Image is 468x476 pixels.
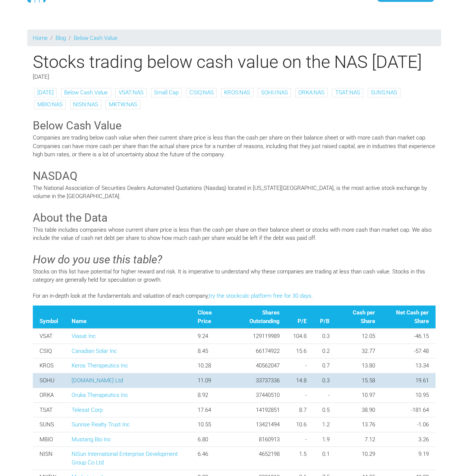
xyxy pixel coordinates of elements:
[229,358,287,373] td: 40562047
[229,306,287,329] th: Shares Outstanding
[72,407,103,413] a: Telesat Corp
[37,101,63,108] a: MBIO:NAS
[286,417,313,432] td: 10.6
[33,292,436,300] p: For an in-depth look at the fundamentals and valuation of each company, .
[33,373,65,388] td: SOHU
[74,35,117,41] a: Below Cash Value
[64,89,108,96] a: Below Cash Value
[33,388,65,403] td: ORKA
[33,447,65,470] td: NISN
[109,101,137,108] a: MKTW:NAS
[73,101,98,108] a: NISN:NAS
[33,329,65,344] td: VSAT
[33,184,436,201] p: The National Association of Securities Dealers Automated Quotations (Nasdaq) located in [US_STATE...
[33,168,436,184] h3: NASDAQ
[298,89,324,96] a: ORKA:NAS
[371,89,397,96] a: SUNS:NAS
[313,388,336,403] td: -
[382,344,436,358] td: -57.48
[72,436,111,443] a: Mustang Bio Inc
[229,329,287,344] td: 129119989
[33,417,65,432] td: SUNS
[382,417,436,432] td: -1.06
[33,306,65,329] th: Symbol
[336,388,381,403] td: 10.97
[335,89,360,96] a: TSAT:NAS
[382,403,436,417] td: -181.64
[229,344,287,358] td: 66174922
[229,373,287,388] td: 33737336
[33,403,65,417] td: TSAT
[261,89,288,96] a: SOHU:NAS
[72,362,128,369] a: Keros Therapeutics Inc
[313,306,336,329] th: P/B
[382,432,436,447] td: 3.26
[313,373,336,388] td: 0.3
[56,35,66,41] a: Blog
[229,447,287,470] td: 4652198
[336,358,381,373] td: 13.80
[336,403,381,417] td: 38.90
[286,358,313,373] td: -
[382,447,436,470] td: 9.19
[313,447,336,470] td: 0.1
[191,388,229,403] td: 8.92
[191,403,229,417] td: 17.64
[191,358,229,373] td: 10.28
[286,432,313,447] td: -
[224,89,250,96] a: KROS:NAS
[189,89,214,96] a: CSIQ:NAS
[72,421,130,428] a: Sunrise Realty Trust Inc
[336,344,381,358] td: 32.77
[382,306,436,329] th: Net Cash per Share
[382,329,436,344] td: -46.15
[72,377,123,384] a: [DOMAIN_NAME] Ltd
[27,29,441,46] nav: breadcrumb
[37,89,54,96] a: [DATE]
[33,35,48,41] a: Home
[286,306,313,329] th: P/E
[286,403,313,417] td: 8.7
[191,417,229,432] td: 10.55
[382,388,436,403] td: 10.95
[191,373,229,388] td: 11.09
[191,432,229,447] td: 6.80
[33,358,65,373] td: KROS
[229,432,287,447] td: 8160913
[209,292,311,299] a: try the stockcalc platform free for 30 days
[336,447,381,470] td: 10.29
[286,329,313,344] td: 104.8
[229,403,287,417] td: 14192851
[191,447,229,470] td: 6.46
[336,306,381,329] th: Cash per Share
[286,373,313,388] td: 14.8
[65,306,191,329] th: Name
[191,344,229,358] td: 8.45
[313,403,336,417] td: 0.5
[33,226,436,242] p: This table includes companies whose current share price is less than the cash per share on their ...
[33,210,436,226] h3: About the Data
[336,417,381,432] td: 13.76
[72,348,117,354] a: Canadian Solar Inc
[229,388,287,403] td: 37440510
[72,451,178,466] a: NiSun International Enterprise Development Group Co Ltd
[313,432,336,447] td: 1.9
[229,417,287,432] td: 13421494
[72,333,96,339] a: Viasat Inc
[313,344,336,358] td: 0.2
[313,417,336,432] td: 1.2
[33,118,436,134] h3: Below Cash Value
[33,432,65,447] td: MBIO
[119,89,144,96] a: VSAT:NAS
[382,358,436,373] td: 13.34
[33,267,436,284] p: Stocks on this list have potential for higher reward and risk. It is imperative to understand why...
[286,447,313,470] td: 1.5
[336,432,381,447] td: 7.12
[336,373,381,388] td: 15.58
[33,73,49,80] span: [DATE]
[154,89,179,96] a: Small Cap
[33,344,65,358] td: CSIQ
[33,252,436,267] h3: How do you use this table?
[313,329,336,344] td: 0.3
[72,392,128,398] a: Oruka Therapeutics Inc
